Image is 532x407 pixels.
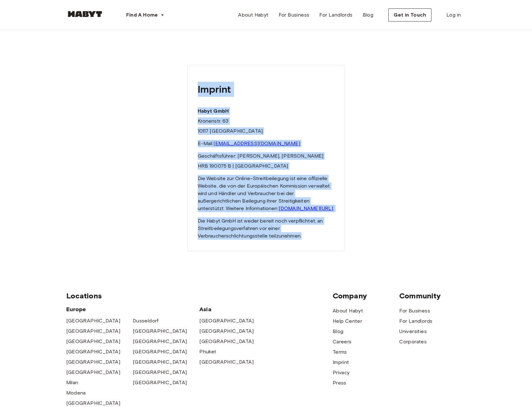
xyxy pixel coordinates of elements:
p: Die Habyt GmbH ist weder bereit noch verpflichtet, an Streitbeilegungsverfahren vor einer Verbrau... [198,217,335,240]
a: Terms [333,348,347,356]
p: Die Website zur Online-Streitbeilegung ist eine offizielle Website, die von der Europäischen Komm... [198,175,335,212]
strong: Imprint [198,83,231,95]
button: Get in Touch [388,8,431,22]
a: For Landlords [314,9,357,21]
a: [GEOGRAPHIC_DATA] [133,379,187,386]
a: [GEOGRAPHIC_DATA] [66,338,121,345]
a: Imprint [333,359,349,366]
a: Milan [66,379,78,386]
a: [GEOGRAPHIC_DATA] [66,348,121,356]
a: Universities [399,328,427,335]
button: Find A Home [121,9,169,21]
a: [GEOGRAPHIC_DATA] [199,338,254,345]
a: About Habyt [333,307,363,315]
a: [GEOGRAPHIC_DATA] [66,400,121,407]
a: [EMAIL_ADDRESS][DOMAIN_NAME] [213,140,300,146]
a: [GEOGRAPHIC_DATA] [133,327,187,335]
p: Kronenstr. 63 [198,117,335,125]
img: Habyt [66,11,104,17]
span: Blog [363,11,374,19]
span: About Habyt [238,11,268,19]
span: Europe [66,306,200,313]
a: Press [333,379,346,387]
span: Community [399,291,466,301]
a: Blog [358,9,379,21]
span: Company [333,291,399,301]
span: Locations [66,291,333,301]
a: Modena [66,389,86,397]
p: 10117 [GEOGRAPHIC_DATA] [198,127,335,135]
strong: Habyt GmbH [198,108,229,114]
a: [GEOGRAPHIC_DATA] [66,358,121,366]
a: [GEOGRAPHIC_DATA] [133,358,187,366]
a: For Landlords [399,317,432,325]
a: [GEOGRAPHIC_DATA] [66,327,121,335]
a: Dusseldorf [133,317,159,325]
a: [GEOGRAPHIC_DATA] [66,369,121,376]
a: [GEOGRAPHIC_DATA] [199,327,254,335]
a: Blog [333,328,344,335]
a: Help Center [333,317,362,325]
a: [GEOGRAPHIC_DATA] [133,348,187,356]
a: [GEOGRAPHIC_DATA] [133,369,187,376]
a: Privacy [333,369,350,376]
span: For Business [279,11,310,19]
a: Log in [441,9,466,21]
a: [GEOGRAPHIC_DATA] [199,358,254,366]
a: [DOMAIN_NAME][URL] [279,205,333,211]
span: For Landlords [319,11,352,19]
p: HRB 190075 B | [GEOGRAPHIC_DATA] [198,162,335,170]
a: Phuket [199,348,216,356]
span: Find A Home [126,11,158,19]
a: [GEOGRAPHIC_DATA] [133,338,187,345]
a: About Habyt [233,9,273,21]
a: [GEOGRAPHIC_DATA] [66,317,121,325]
p: Geschäftsführer: [PERSON_NAME], [PERSON_NAME] [198,152,335,160]
p: E-Mail: [198,140,335,147]
a: For Business [399,307,430,315]
span: Asia [199,306,266,313]
a: For Business [274,9,315,21]
a: [GEOGRAPHIC_DATA] [199,317,254,325]
a: Corporates [399,338,427,346]
span: Get in Touch [394,11,426,19]
span: Log in [446,11,461,19]
a: Careers [333,338,352,346]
